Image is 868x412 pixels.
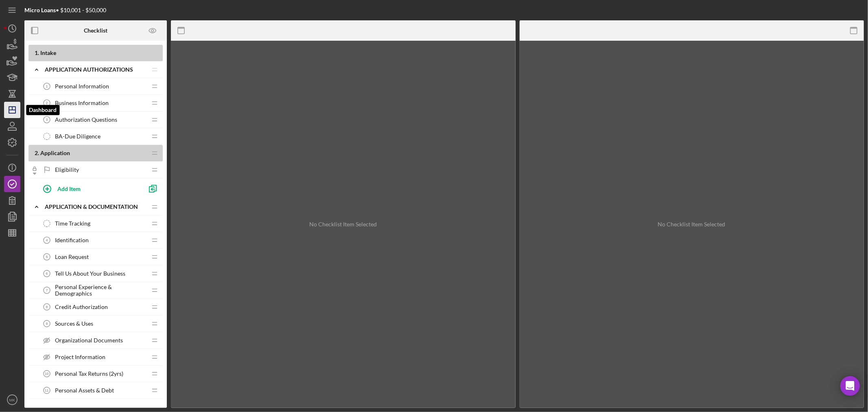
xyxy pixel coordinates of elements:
[24,7,106,13] div: • $10,001 - $50,000
[84,27,107,34] b: Checklist
[45,204,146,210] div: Application & Documentation
[55,167,79,173] span: Eligibility
[24,7,56,13] b: Micro Loans
[658,221,726,228] div: No Checklist Item Selected
[840,376,860,396] div: Open Intercom Messenger
[57,181,81,196] div: Add Item
[55,100,109,106] span: Business Information
[45,388,49,392] tspan: 11
[35,49,39,56] span: 1 .
[55,404,134,410] span: Personal Bank Statement (1mo)
[45,66,146,73] div: Application Authorizations
[46,272,48,276] tspan: 6
[55,320,93,327] span: Sources & Uses
[46,322,48,326] tspan: 9
[55,337,123,344] span: Organizational Documents
[46,288,48,292] tspan: 7
[55,304,108,310] span: Credit Authorization
[46,305,48,309] tspan: 8
[46,238,48,242] tspan: 4
[55,354,105,360] span: Project Information
[37,180,142,197] button: Add Item
[45,372,49,376] tspan: 10
[55,370,123,377] span: Personal Tax Returns (2yrs)
[309,221,377,228] div: No Checklist Item Selected
[55,237,89,243] span: Identification
[144,22,162,40] button: Preview as
[46,118,48,122] tspan: 3
[55,133,101,140] span: BA-Due Diligence
[55,83,109,90] span: Personal Information
[46,101,48,105] tspan: 2
[46,84,48,88] tspan: 1
[40,49,56,56] span: Intake
[46,255,48,259] tspan: 5
[55,254,89,260] span: Loan Request
[55,270,125,277] span: Tell Us About Your Business
[35,149,39,156] span: 2 .
[55,284,146,297] span: Personal Experience & Demographics
[40,149,70,156] span: Application
[4,392,20,408] button: MK
[55,220,90,227] span: Time Tracking
[55,387,114,394] span: Personal Assets & Debt
[55,116,117,123] span: Authorization Questions
[9,398,15,402] text: MK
